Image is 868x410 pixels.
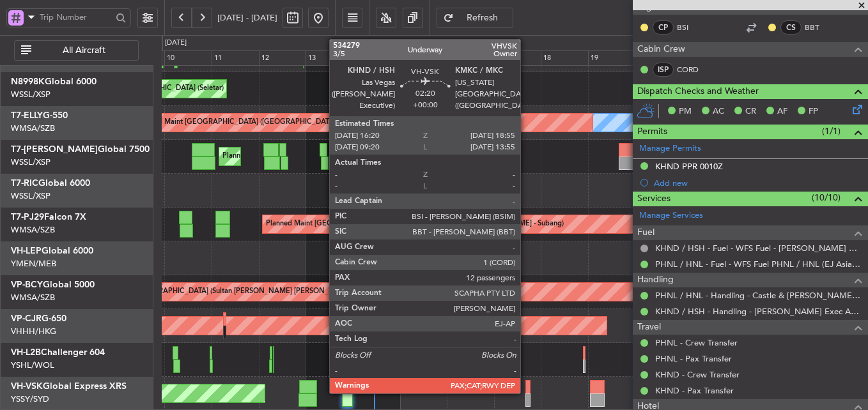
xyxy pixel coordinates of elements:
div: 15 [400,50,447,66]
div: 18 [541,50,588,66]
span: AC [713,105,724,118]
a: WMSA/SZB [11,123,55,134]
a: PHNL - Crew Transfer [655,337,738,348]
div: Unplanned Maint [GEOGRAPHIC_DATA] (Sultan [PERSON_NAME] [PERSON_NAME] - Subang) [77,282,384,301]
span: [DATE] - [DATE] [217,12,277,24]
a: VH-L2BChallenger 604 [11,348,105,357]
span: PM [679,105,692,118]
a: VH-VSKGlobal Express XRS [11,382,127,391]
a: KHND - Crew Transfer [655,369,740,380]
div: 11 [212,50,259,66]
a: T7-RICGlobal 6000 [11,179,90,188]
span: VH-VSK [11,382,43,391]
div: 16 [447,50,494,66]
div: 10 [164,50,212,66]
a: Manage Services [639,209,703,222]
input: Trip Number [40,8,112,27]
a: KHND / HSH - Handling - [PERSON_NAME] Exec Arpt KHND / HSH [655,306,862,317]
a: KHND - Pax Transfer [655,385,734,396]
div: Planned Maint Dubai (Al Maktoum Intl) [222,147,348,166]
div: 12 [259,50,306,66]
a: VP-CJRG-650 [11,314,66,323]
button: Refresh [437,8,513,28]
div: Planned Maint [GEOGRAPHIC_DATA] ([GEOGRAPHIC_DATA] Intl) [136,113,350,132]
span: (10/10) [812,191,841,204]
span: T7-PJ29 [11,213,44,222]
a: VP-BCYGlobal 5000 [11,280,95,289]
a: T7-[PERSON_NAME]Global 7500 [11,145,150,154]
div: KHND PPR 0010Z [655,161,723,172]
a: KHND / HSH - Fuel - WFS Fuel - [PERSON_NAME] Exec KHND / HSH (EJ Asia Only) [655,243,862,254]
a: PHNL / HNL - Handling - Castle & [PERSON_NAME] Avn PHNL / HNL [655,290,862,301]
a: T7-PJ29Falcon 7X [11,213,86,222]
div: Planned Maint [GEOGRAPHIC_DATA] (Sultan [PERSON_NAME] [PERSON_NAME] - Subang) [266,215,564,234]
div: CS [780,20,802,34]
div: 14 [353,50,400,66]
span: Dispatch Checks and Weather [637,84,759,99]
span: Refresh [456,13,509,22]
a: WSSL/XSP [11,190,50,202]
a: WSSL/XSP [11,89,50,100]
div: [DATE] [165,38,187,49]
div: Add new [654,178,862,188]
span: T7-ELLY [11,111,43,120]
div: Planned Maint [GEOGRAPHIC_DATA] (Seletar) [360,147,510,166]
span: Cabin Crew [637,42,685,57]
a: BBT [805,22,833,33]
a: VH-LEPGlobal 6000 [11,247,93,255]
div: 19 [588,50,635,66]
a: BSI [677,22,706,33]
a: Manage Permits [639,142,701,155]
span: Services [637,192,670,206]
span: N8998K [11,77,45,86]
a: WMSA/SZB [11,292,55,303]
span: VP-BCY [11,280,43,289]
span: VH-L2B [11,348,41,357]
button: All Aircraft [14,40,139,61]
a: VHHH/HKG [11,326,56,337]
span: CR [745,105,756,118]
a: CORD [677,64,706,75]
a: WMSA/SZB [11,224,55,236]
span: FP [809,105,818,118]
a: PHNL - Pax Transfer [655,353,732,364]
span: VP-CJR [11,314,42,323]
div: ISP [653,63,674,77]
a: WSSL/XSP [11,156,50,168]
span: T7-RIC [11,179,38,188]
div: 13 [306,50,353,66]
a: N8998KGlobal 6000 [11,77,97,86]
span: Handling [637,273,674,287]
a: YMEN/MEB [11,258,56,270]
span: T7-[PERSON_NAME] [11,145,98,154]
span: Permits [637,125,667,139]
span: All Aircraft [34,46,134,55]
span: VH-LEP [11,247,42,255]
div: CP [653,20,674,34]
div: 17 [494,50,541,66]
span: Travel [637,320,661,335]
a: PHNL / HNL - Fuel - WFS Fuel PHNL / HNL (EJ Asia Only) [655,259,862,270]
span: AF [777,105,787,118]
span: (1/1) [822,125,841,138]
a: T7-ELLYG-550 [11,111,68,120]
a: YSSY/SYD [11,393,49,405]
a: YSHL/WOL [11,360,54,371]
span: Fuel [637,225,655,240]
